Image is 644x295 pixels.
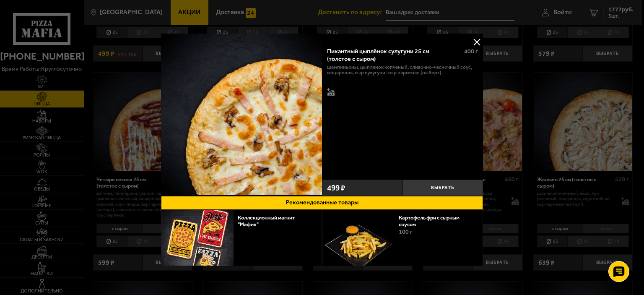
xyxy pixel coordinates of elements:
[161,34,322,196] a: Пикантный цыплёнок сулугуни 25 см (толстое с сыром)
[450,266,483,283] button: Выбрать
[464,48,478,55] span: 400 г
[327,48,458,63] div: Пикантный цыплёнок сулугуни 25 см (толстое с сыром)
[399,228,413,235] span: 100 г
[161,34,322,195] img: Пикантный цыплёнок сулугуни 25 см (толстое с сыром)
[399,214,460,227] a: Картофель фри с сырным соусом
[289,266,322,283] button: Выбрать
[161,196,483,210] button: Рекомендованные товары
[327,65,478,76] p: шампиньоны, цыпленок копченый, сливочно-чесночный соус, моцарелла, сыр сулугуни, сыр пармезан (на...
[327,184,345,192] span: 499 ₽
[402,180,483,196] button: Выбрать
[238,214,295,227] a: Коллекционный магнит "Мафия"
